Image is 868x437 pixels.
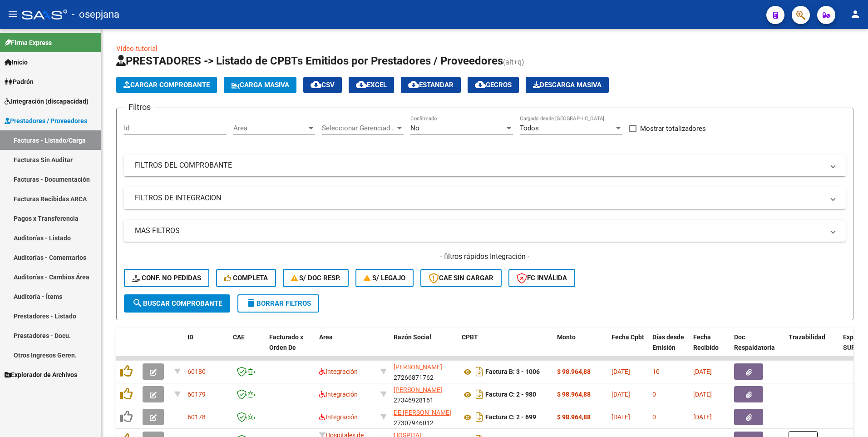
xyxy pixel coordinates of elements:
[649,328,690,367] datatable-header-cell: Días desde Emisión
[355,269,414,287] button: S/ legajo
[187,368,206,375] span: 60180
[319,333,333,341] span: Area
[283,269,349,287] button: S/ Doc Resp.
[473,387,485,402] i: Descargar documento
[5,77,34,87] span: Padrón
[233,333,245,341] span: CAE
[693,333,719,351] span: Fecha Recibido
[184,328,229,367] datatable-header-cell: ID
[517,274,567,282] span: FC Inválida
[390,328,458,367] datatable-header-cell: Razón Social
[837,406,859,428] iframe: Intercom live chat
[135,160,824,170] mat-panel-title: FILTROS DEL COMPROBANTE
[116,45,158,53] a: Video tutorial
[311,81,335,89] span: CSV
[394,362,454,381] div: 27266871762
[319,391,358,398] span: Integración
[401,77,461,93] button: Estandar
[124,187,846,209] mat-expansion-panel-header: FILTROS DE INTEGRACION
[187,333,193,341] span: ID
[394,386,442,393] span: [PERSON_NAME]
[526,77,609,93] app-download-masive: Descarga masiva de comprobantes (adjuntos)
[322,124,395,132] span: Seleccionar Gerenciador
[319,413,358,421] span: Integración
[303,77,342,93] button: CSV
[123,81,210,89] span: Cargar Comprobante
[475,81,512,89] span: Gecros
[557,413,591,421] strong: $ 98.964,88
[526,77,609,93] button: Descarga Masiva
[124,294,230,313] button: Buscar Comprobante
[557,391,591,398] strong: $ 98.964,88
[557,368,591,375] strong: $ 98.964,88
[693,413,712,421] span: [DATE]
[429,274,493,282] span: CAE SIN CARGAR
[316,328,377,367] datatable-header-cell: Area
[364,274,405,282] span: S/ legajo
[652,391,656,398] span: 0
[187,391,206,398] span: 60179
[319,368,358,375] span: Integración
[475,79,486,90] mat-icon: cloud_download
[850,9,861,20] mat-icon: person
[246,299,311,308] span: Borrar Filtros
[394,333,431,341] span: Razón Social
[224,77,296,93] button: Carga Masiva
[485,414,536,421] strong: Factura C: 2 - 699
[132,299,222,308] span: Buscar Comprobante
[485,368,540,376] strong: Factura B: 3 - 1006
[612,333,644,341] span: Fecha Cpbt
[652,368,660,375] span: 10
[462,333,478,341] span: CPBT
[485,391,536,398] strong: Factura C: 2 - 980
[291,274,341,282] span: S/ Doc Resp.
[394,409,451,416] span: DE [PERSON_NAME]
[5,116,87,126] span: Prestadores / Proveedores
[690,328,730,367] datatable-header-cell: Fecha Recibido
[612,368,630,375] span: [DATE]
[116,55,503,67] span: PRESTADORES -> Listado de CPBTs Emitidos por Prestadores / Proveedores
[124,154,846,176] mat-expansion-panel-header: FILTROS DEL COMPROBANTE
[408,81,454,89] span: Estandar
[246,298,256,308] mat-icon: delete
[394,407,454,427] div: 27307946012
[5,57,28,67] span: Inicio
[356,81,387,89] span: EXCEL
[730,328,785,367] datatable-header-cell: Doc Respaldatoria
[7,9,18,20] mat-icon: menu
[394,363,442,371] span: [PERSON_NAME]
[135,193,824,203] mat-panel-title: FILTROS DE INTEGRACION
[5,38,52,48] span: Firma Express
[553,328,608,367] datatable-header-cell: Monto
[652,413,656,421] span: 0
[116,77,217,93] button: Cargar Comprobante
[533,81,602,89] span: Descarga Masiva
[734,333,775,351] span: Doc Respaldatoria
[5,96,89,106] span: Integración (discapacidad)
[233,124,307,132] span: Area
[420,269,502,287] button: CAE SIN CARGAR
[356,79,367,90] mat-icon: cloud_download
[229,328,266,367] datatable-header-cell: CAE
[612,413,630,421] span: [DATE]
[269,333,303,351] span: Facturado x Orden De
[693,368,712,375] span: [DATE]
[124,269,209,287] button: Conf. no pedidas
[468,77,519,93] button: Gecros
[693,391,712,398] span: [DATE]
[124,101,155,114] h3: Filtros
[520,124,539,132] span: Todos
[408,79,419,90] mat-icon: cloud_download
[503,58,524,66] span: (alt+q)
[124,252,846,262] h4: - filtros rápidos Integración -
[237,294,319,313] button: Borrar Filtros
[216,269,276,287] button: Completa
[224,274,268,282] span: Completa
[231,81,289,89] span: Carga Masiva
[394,385,454,404] div: 27346928161
[266,328,316,367] datatable-header-cell: Facturado x Orden De
[349,77,394,93] button: EXCEL
[311,79,321,90] mat-icon: cloud_download
[612,391,630,398] span: [DATE]
[652,333,684,351] span: Días desde Emisión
